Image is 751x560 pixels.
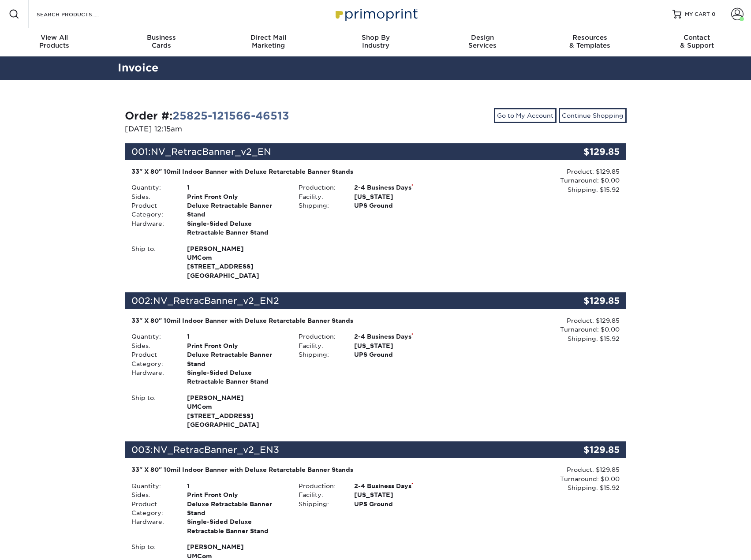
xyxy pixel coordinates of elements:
div: 001: [125,143,543,160]
div: Quantity: [125,332,180,341]
div: Hardware: [125,219,180,237]
div: Deluxe Retractable Banner Stand [180,350,292,368]
span: UMCom [187,253,285,262]
div: Industry [322,34,429,49]
div: Cards [108,34,215,49]
span: [PERSON_NAME] [187,542,285,551]
div: Print Front Only [180,192,292,201]
input: SEARCH PRODUCTS..... [36,9,122,19]
p: [DATE] 12:15am [125,124,369,134]
div: Product: $129.85 Turnaround: $0.00 Shipping: $15.92 [459,167,620,194]
div: Product Category: [125,350,180,368]
h2: Invoice [111,60,640,76]
div: 1 [180,332,292,341]
div: [US_STATE] [347,490,459,499]
span: NV_RetracBanner_v2_EN3 [153,444,279,455]
span: Resources [536,34,643,41]
div: Deluxe Retractable Banner Stand [180,500,292,518]
span: Direct Mail [215,34,322,41]
div: Ship to: [125,244,180,280]
span: [PERSON_NAME] [187,244,285,253]
div: Facility: [292,490,347,499]
div: 2-4 Business Days [347,332,459,341]
div: Shipping: [292,201,347,210]
div: Shipping: [292,350,347,359]
div: Deluxe Retractable Banner Stand [180,201,292,219]
a: View AllProducts [1,28,108,56]
div: 33" X 80" 10mil Indoor Banner with Deluxe Retarctable Banner Stands [131,316,453,325]
div: Facility: [292,192,347,201]
div: Hardware: [125,368,180,386]
div: Quantity: [125,183,180,192]
span: Contact [643,34,751,41]
a: Resources& Templates [536,28,643,56]
div: Print Front Only [180,341,292,350]
div: & Support [643,34,751,49]
span: [STREET_ADDRESS] [187,411,285,420]
span: UMCom [187,402,285,411]
div: 1 [180,482,292,490]
div: Single-Sided Deluxe Retractable Banner Stand [180,219,292,237]
div: Ship to: [125,393,180,429]
div: Production: [292,183,347,192]
strong: [GEOGRAPHIC_DATA] [187,244,285,279]
div: Product Category: [125,201,180,219]
div: Product: $129.85 Turnaround: $0.00 Shipping: $15.92 [459,465,620,492]
div: Product: $129.85 Turnaround: $0.00 Shipping: $15.92 [459,316,620,343]
div: $129.85 [543,292,627,309]
div: Quantity: [125,482,180,490]
div: Single-Sided Deluxe Retractable Banner Stand [180,517,292,535]
div: Sides: [125,192,180,201]
div: Hardware: [125,517,180,535]
span: NV_RetracBanner_v2_EN [151,146,271,157]
span: Shop By [322,34,429,41]
a: DesignServices [429,28,536,56]
span: NV_RetracBanner_v2_EN2 [153,295,279,306]
img: Primoprint [332,4,420,23]
a: 25825-121566-46513 [172,109,289,122]
span: Design [429,34,536,41]
span: Business [108,34,215,41]
div: Services [429,34,536,49]
div: Sides: [125,341,180,350]
div: Production: [292,332,347,341]
div: Products [1,34,108,49]
div: 33" X 80" 10mil Indoor Banner with Deluxe Retarctable Banner Stands [131,465,453,474]
a: Contact& Support [643,28,751,56]
div: [US_STATE] [347,341,459,350]
a: Continue Shopping [559,108,627,123]
div: 002: [125,292,543,309]
div: Production: [292,482,347,490]
div: $129.85 [543,143,627,160]
div: UPS Ground [347,350,459,359]
div: [US_STATE] [347,192,459,201]
div: 2-4 Business Days [347,183,459,192]
div: $129.85 [543,441,627,458]
span: [PERSON_NAME] [187,393,285,402]
div: UPS Ground [347,201,459,210]
div: 003: [125,441,543,458]
a: BusinessCards [108,28,215,56]
div: 33" X 80" 10mil Indoor Banner with Deluxe Retarctable Banner Stands [131,167,453,176]
strong: [GEOGRAPHIC_DATA] [187,393,285,428]
span: 0 [712,11,716,17]
div: Marketing [215,34,322,49]
div: UPS Ground [347,500,459,508]
a: Shop ByIndustry [322,28,429,56]
a: Direct MailMarketing [215,28,322,56]
div: 1 [180,183,292,192]
div: Single-Sided Deluxe Retractable Banner Stand [180,368,292,386]
div: Facility: [292,341,347,350]
a: Go to My Account [494,108,557,123]
div: 2-4 Business Days [347,482,459,490]
div: Print Front Only [180,490,292,499]
span: [STREET_ADDRESS] [187,262,285,271]
div: Shipping: [292,500,347,508]
div: Product Category: [125,500,180,518]
div: Sides: [125,490,180,499]
strong: Order #: [125,109,289,122]
span: View All [1,34,108,41]
span: MY CART [685,11,710,18]
div: & Templates [536,34,643,49]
